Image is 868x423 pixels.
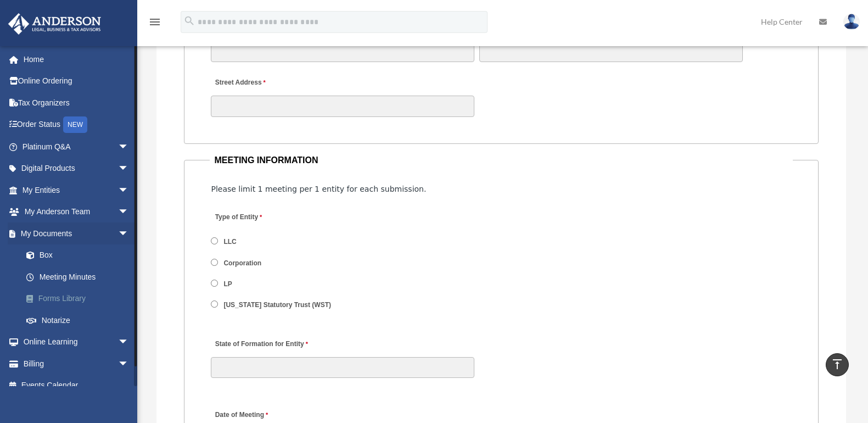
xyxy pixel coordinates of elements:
[118,136,140,158] span: arrow_drop_down
[8,331,145,353] a: Online Learningarrow_drop_down
[8,70,145,92] a: Online Ordering
[211,76,315,91] label: Street Address
[211,337,310,352] label: State of Formation for Entity
[63,116,87,133] div: NEW
[118,353,140,375] span: arrow_drop_down
[118,331,140,354] span: arrow_drop_down
[831,358,844,371] i: vertical_align_top
[8,158,145,180] a: Digital Productsarrow_drop_down
[8,48,145,70] a: Home
[8,179,145,201] a: My Entitiesarrow_drop_down
[826,353,849,376] a: vertical_align_top
[211,210,315,225] label: Type of Entity
[8,114,145,136] a: Order StatusNEW
[15,266,140,288] a: Meeting Minutes
[15,288,145,310] a: Forms Library
[8,92,145,114] a: Tax Organizers
[210,153,792,168] legend: MEETING INFORMATION
[220,258,265,268] label: Corporation
[15,309,145,331] a: Notarize
[8,353,145,375] a: Billingarrow_drop_down
[118,158,140,180] span: arrow_drop_down
[8,222,145,244] a: My Documentsarrow_drop_down
[148,15,161,29] i: menu
[220,300,335,310] label: [US_STATE] Statutory Trust (WST)
[5,13,104,35] img: Anderson Advisors Platinum Portal
[220,237,240,247] label: LLC
[183,15,195,27] i: search
[220,280,236,290] label: LP
[8,201,145,223] a: My Anderson Teamarrow_drop_down
[8,375,145,397] a: Events Calendar
[118,201,140,224] span: arrow_drop_down
[118,179,140,202] span: arrow_drop_down
[118,222,140,245] span: arrow_drop_down
[843,14,860,30] img: User Pic
[148,19,161,29] a: menu
[211,408,315,423] label: Date of Meeting
[8,136,145,158] a: Platinum Q&Aarrow_drop_down
[211,185,426,193] span: Please limit 1 meeting per 1 entity for each submission.
[15,244,145,266] a: Box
